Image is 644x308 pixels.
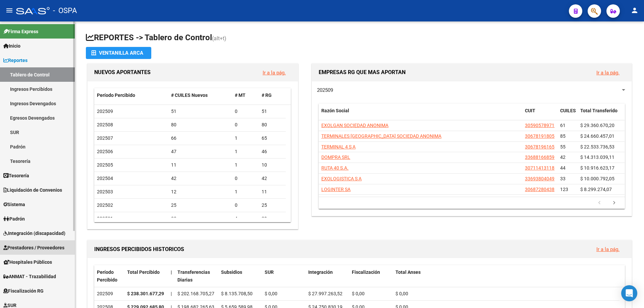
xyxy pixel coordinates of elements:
span: TERMINALES [GEOGRAPHIC_DATA] SOCIEDAD ANONIMA [321,133,441,139]
span: Razón Social [321,108,349,113]
div: 29 [262,215,283,223]
h1: REPORTES -> Tablero de Control [86,32,633,44]
span: Período Percibido [97,93,135,98]
datatable-header-cell: Subsidios [218,265,262,287]
span: # RG [262,93,272,98]
div: 0 [235,201,256,209]
span: $ 0,00 [395,291,408,296]
span: $ 8.299.274,07 [580,187,612,192]
a: go to previous page [593,199,606,207]
datatable-header-cell: # CUILES Nuevos [168,88,232,103]
div: 66 [171,134,230,142]
div: 12 [171,188,230,196]
div: 42 [171,175,230,182]
span: 33688166859 [525,155,554,160]
div: 4 [235,215,256,223]
div: 1 [235,161,256,169]
span: EMPRESAS RG QUE MAS APORTAN [319,69,406,75]
div: 80 [171,121,230,129]
div: 0 [235,175,256,182]
span: Reportes [3,57,28,64]
datatable-header-cell: # MT [232,88,259,103]
a: Ir a la pág. [596,246,620,252]
span: EXOLOGISTICA S A [321,176,362,181]
span: DOMPRA SRL [321,155,350,160]
datatable-header-cell: SUR [262,265,306,287]
datatable-header-cell: Total Anses [393,265,620,287]
div: 1 [235,188,256,196]
span: - OSPA [53,3,77,18]
datatable-header-cell: # RG [259,88,286,103]
span: 202507 [97,135,113,141]
button: Ir a la pág. [257,66,291,79]
span: 202509 [317,87,333,93]
span: $ 10.916.623,17 [580,165,614,171]
span: 202509 [97,109,113,114]
datatable-header-cell: | [168,265,175,287]
span: Total Percibido [127,269,160,275]
span: 42 [560,155,566,160]
span: Total Transferido [580,108,618,113]
span: $ 29.360.670,20 [580,123,614,128]
span: | [171,291,172,296]
span: 202501 [97,216,113,221]
mat-icon: person [631,6,639,14]
div: 65 [262,134,283,142]
span: TERMINAL 4 S A [321,144,356,149]
span: $ 22.533.736,53 [580,144,614,149]
span: $ 8.135.708,50 [221,291,253,296]
div: Ventanilla ARCA [91,47,146,59]
span: Fiscalización RG [3,287,44,295]
span: $ 14.313.039,11 [580,155,614,160]
span: 85 [560,133,566,139]
span: 202504 [97,176,113,181]
span: CUILES [560,108,576,113]
span: Transferencias Diarias [177,269,210,283]
div: 11 [262,188,283,196]
span: 123 [560,187,568,192]
span: $ 10.000.792,05 [580,176,614,181]
div: 80 [262,121,283,129]
div: 42 [262,175,283,182]
a: Ir a la pág. [263,70,286,76]
span: NUEVOS APORTANTES [94,69,151,75]
span: 202503 [97,189,113,194]
datatable-header-cell: Razón Social [319,104,522,126]
div: Open Intercom Messenger [621,285,637,301]
span: 55 [560,144,566,149]
span: 202505 [97,162,113,168]
datatable-header-cell: CUILES [557,104,578,126]
span: Tesorería [3,172,29,179]
span: 202506 [97,149,113,154]
div: 1 [235,134,256,142]
datatable-header-cell: Transferencias Diarias [175,265,218,287]
span: Inicio [3,42,20,50]
span: Liquidación de Convenios [3,186,62,194]
div: 51 [262,108,283,115]
div: 47 [171,148,230,156]
span: CUIT [525,108,535,113]
span: Padrón [3,215,25,223]
span: INGRESOS PERCIBIDOS HISTORICOS [94,246,184,252]
div: 25 [262,201,283,209]
span: 30678196165 [525,144,554,149]
span: ANMAT - Trazabilidad [3,273,56,280]
datatable-header-cell: Fiscalización [349,265,393,287]
datatable-header-cell: Total Transferido [578,104,625,126]
div: 10 [262,161,283,169]
div: 46 [262,148,283,156]
span: Sistema [3,201,25,208]
span: RUTA 40 S.A. [321,165,348,171]
span: 44 [560,165,566,171]
strong: $ 238.301.677,29 [127,291,164,296]
span: 30678191805 [525,133,554,139]
span: 33 [560,176,566,181]
a: Ir a la pág. [596,70,620,76]
span: 30711413118 [525,165,554,171]
span: 61 [560,123,566,128]
span: LOGINTER SA [321,187,351,192]
mat-icon: menu [5,6,13,14]
span: Integración [308,269,333,275]
span: 30687280438 [525,187,554,192]
span: Firma Express [3,28,38,35]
